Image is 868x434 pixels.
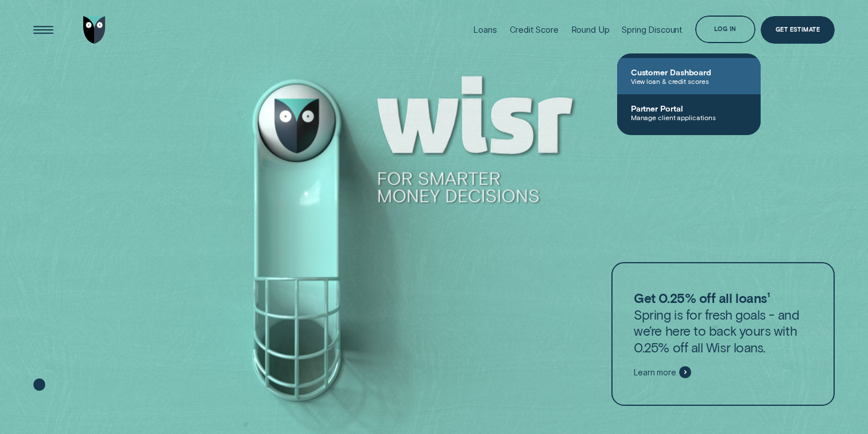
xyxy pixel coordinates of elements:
div: Credit Score [510,25,559,35]
img: Wisr [83,16,106,43]
div: Loans [473,25,497,35]
div: Round Up [571,25,610,35]
span: Learn more [634,367,676,378]
a: Get 0.25% off all loans¹Spring is for fresh goals - and we’re here to back yours with 0.25% off a... [611,262,835,406]
div: Spring Discount [622,25,683,35]
span: View loan & credit scores [631,77,747,85]
a: Customer DashboardView loan & credit scores [617,58,761,94]
span: Manage client applications [631,113,747,121]
span: Partner Portal [631,103,747,113]
button: Open Menu [30,16,57,43]
a: Get Estimate [761,16,835,43]
span: Customer Dashboard [631,67,747,77]
button: Log in [695,16,755,43]
p: Spring is for fresh goals - and we’re here to back yours with 0.25% off all Wisr loans. [634,290,812,355]
strong: Get 0.25% off all loans¹ [634,290,770,306]
a: Partner PortalManage client applications [617,94,761,130]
